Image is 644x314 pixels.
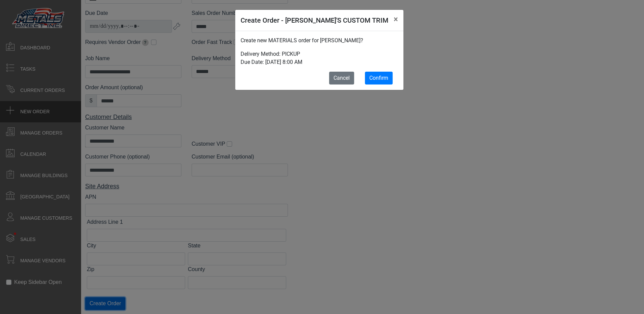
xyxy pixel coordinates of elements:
[241,50,398,66] p: Delivery Method: PICKUP Due Date: [DATE] 8:00 AM
[388,10,403,29] button: Close
[365,72,393,84] button: Confirm
[241,37,398,45] p: Create new MATERIALS order for [PERSON_NAME]?
[241,15,388,25] h5: Create Order - [PERSON_NAME]'S CUSTOM TRIM
[329,72,354,84] button: Cancel
[369,75,388,81] span: Confirm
